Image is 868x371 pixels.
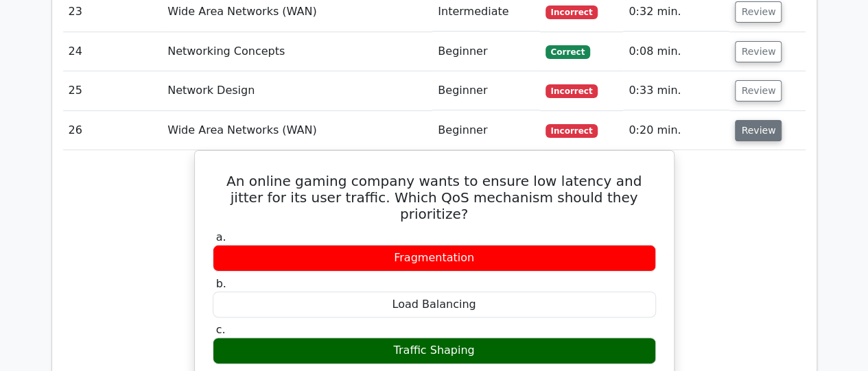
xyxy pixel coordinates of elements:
span: c. [216,323,226,336]
button: Review [735,120,782,141]
button: Review [735,41,782,62]
td: Network Design [162,71,432,110]
td: 0:08 min. [623,32,729,71]
td: 0:20 min. [623,111,729,150]
td: Beginner [432,71,539,110]
td: 25 [63,71,163,110]
span: Incorrect [546,124,598,138]
td: Beginner [432,111,539,150]
td: 0:33 min. [623,71,729,110]
button: Review [735,1,782,23]
div: Load Balancing [213,291,656,318]
td: Networking Concepts [162,32,432,71]
td: 24 [63,32,163,71]
span: a. [216,230,226,243]
button: Review [735,80,782,101]
div: Fragmentation [213,245,656,272]
span: Correct [546,45,590,59]
h5: An online gaming company wants to ensure low latency and jitter for its user traffic. Which QoS m... [211,173,657,222]
td: Wide Area Networks (WAN) [162,111,432,150]
td: Beginner [432,32,539,71]
div: Traffic Shaping [213,337,656,364]
span: Incorrect [546,5,598,19]
td: 26 [63,111,163,150]
span: Incorrect [546,84,598,98]
span: b. [216,277,226,290]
